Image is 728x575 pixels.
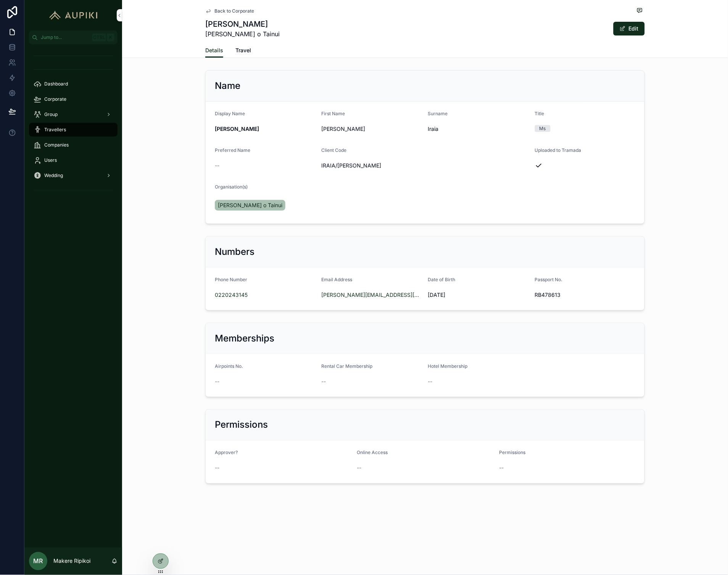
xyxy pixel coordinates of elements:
[215,419,268,431] h2: Permissions
[428,277,456,282] span: Date of Birth
[205,43,223,58] a: Details
[215,450,238,456] span: Approver?
[44,96,66,102] span: Corporate
[428,291,529,299] span: [DATE]
[29,77,118,91] a: Dashboard
[215,246,254,258] h2: Numbers
[29,108,118,121] a: Group
[215,291,248,299] a: 0220243145
[215,184,248,190] span: Organisation(s)
[428,378,433,385] span: --
[214,8,254,14] span: Back to Corporate
[215,277,247,282] span: Phone Number
[29,153,118,167] a: Users
[24,44,122,206] div: scrollable content
[322,277,353,282] span: Email Address
[235,47,251,54] span: Travel
[215,126,259,132] strong: [PERSON_NAME]
[44,157,57,163] span: Users
[322,291,422,299] a: [PERSON_NAME][EMAIL_ADDRESS][DOMAIN_NAME]
[29,138,118,152] a: Companies
[34,557,43,566] span: MR
[205,47,223,54] span: Details
[205,8,254,14] a: Back to Corporate
[322,378,326,385] span: --
[215,162,219,169] span: --
[41,34,89,40] span: Jump to...
[29,31,118,44] button: Jump to...CtrlK
[44,127,66,133] span: Travellers
[322,363,373,369] span: Rental Car Membership
[215,363,243,369] span: Airpoints No.
[92,34,106,41] span: Ctrl
[215,147,250,153] span: Preferred Name
[614,22,645,35] button: Edit
[215,378,219,385] span: --
[357,450,388,456] span: Online Access
[29,169,118,182] a: Wedding
[235,43,251,59] a: Travel
[44,142,69,148] span: Companies
[428,125,529,133] span: Iraia
[215,464,219,472] span: --
[46,9,101,21] img: App logo
[215,111,245,116] span: Display Name
[53,557,90,565] p: Makere Ripikoi
[29,92,118,106] a: Corporate
[218,201,282,209] span: [PERSON_NAME] o Tainui
[428,363,468,369] span: Hotel Membership
[205,29,280,39] span: [PERSON_NAME] o Tainui
[215,80,240,92] h2: Name
[499,464,504,472] span: --
[215,200,285,211] a: [PERSON_NAME] o Tainui
[215,332,274,345] h2: Memberships
[29,123,118,137] a: Travellers
[44,81,68,87] span: Dashboard
[322,125,422,133] span: [PERSON_NAME]
[322,147,347,153] span: Client Code
[205,19,280,29] h1: [PERSON_NAME]
[535,147,581,153] span: Uploaded to Tramada
[44,172,63,179] span: Wedding
[108,34,114,40] span: K
[535,277,563,282] span: Passport No.
[535,291,636,299] span: RB478613
[322,162,529,169] span: IRAIA/[PERSON_NAME]
[44,111,58,118] span: Group
[535,111,544,116] span: Title
[357,464,362,472] span: --
[540,125,546,132] div: Ms
[322,111,345,116] span: First Name
[428,111,448,116] span: Surname
[499,450,525,456] span: Permissions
